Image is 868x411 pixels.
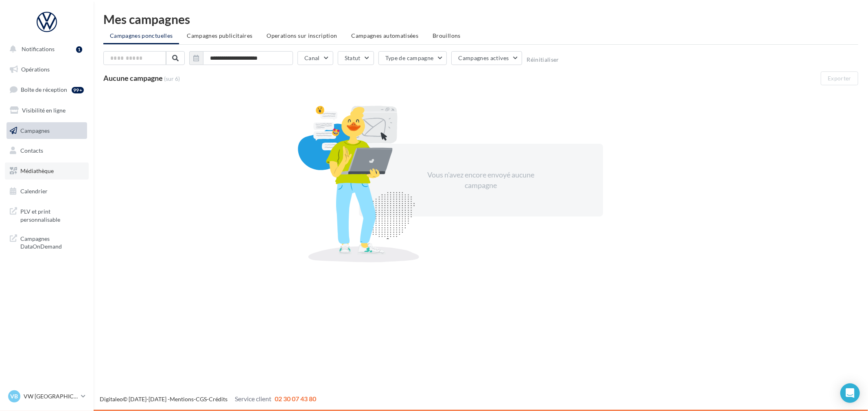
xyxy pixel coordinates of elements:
[22,45,55,52] span: Notifications
[7,389,87,404] a: VB VW [GEOGRAPHIC_DATA]
[5,183,89,200] a: Calendrier
[5,61,89,78] a: Opérations
[433,32,461,39] span: Brouillons
[24,392,78,400] p: VW [GEOGRAPHIC_DATA]
[267,32,337,39] span: Operations sur inscription
[297,51,333,65] button: Canal
[821,71,858,85] button: Exporter
[103,74,163,82] span: Aucune campagne
[20,233,84,251] span: Campagnes DataOnDemand
[840,383,860,403] div: Open Intercom Messenger
[196,396,207,402] a: CGS
[5,203,89,227] a: PLV et print personnalisable
[20,167,54,174] span: Médiathèque
[5,81,89,98] a: Boîte de réception99+
[352,32,419,39] span: Campagnes automatisées
[5,41,85,58] button: Notifications 1
[20,147,43,154] span: Contacts
[5,142,89,159] a: Contacts
[20,188,48,195] span: Calendrier
[458,54,509,61] span: Campagnes actives
[209,396,227,402] a: Crédits
[378,51,447,65] button: Type de campagne
[22,107,66,114] span: Visibilité en ligne
[20,127,50,134] span: Campagnes
[11,392,18,400] span: VB
[20,206,84,223] span: PLV et print personnalisable
[411,170,551,190] div: Vous n'avez encore envoyé aucune campagne
[235,395,271,402] span: Service client
[451,51,522,65] button: Campagnes actives
[5,122,89,139] a: Campagnes
[76,46,82,53] div: 1
[21,86,67,93] span: Boîte de réception
[100,396,123,402] a: Digitaleo
[103,13,858,25] div: Mes campagnes
[338,51,374,65] button: Statut
[5,162,89,180] a: Médiathèque
[72,87,84,93] div: 99+
[164,75,180,83] span: (sur 6)
[21,66,50,73] span: Opérations
[5,102,89,119] a: Visibilité en ligne
[100,396,316,402] span: © [DATE]-[DATE] - - -
[187,32,252,39] span: Campagnes publicitaires
[527,56,559,63] button: Réinitialiser
[275,395,316,402] span: 02 30 07 43 80
[5,230,89,254] a: Campagnes DataOnDemand
[170,396,194,402] a: Mentions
